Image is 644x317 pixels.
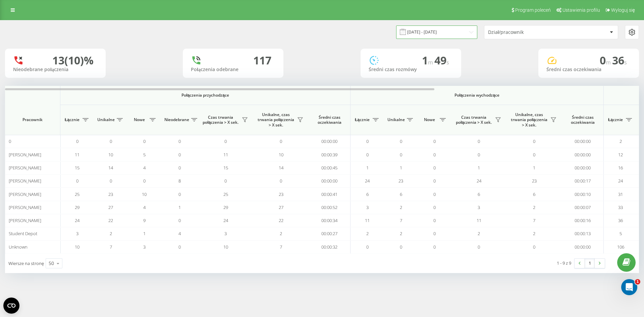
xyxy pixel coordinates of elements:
span: 0 [533,244,535,250]
span: 1 [422,53,434,67]
span: 0 [600,53,612,67]
span: 0 [478,152,480,158]
span: m [428,59,434,66]
span: 0 [533,138,535,144]
span: 6 [366,191,369,197]
span: 0 [224,178,227,184]
td: 00:00:16 [562,214,604,227]
span: 0 [143,178,146,184]
span: Średni czas oczekiwania [567,115,598,125]
span: s [446,59,449,66]
span: 0 [178,152,181,158]
span: 0 [178,138,181,144]
span: Czas trwania połączenia > X sek. [454,115,493,125]
span: 3 [143,244,146,250]
span: Czas trwania połączenia > X sek. [201,115,240,125]
span: 0 [433,230,436,236]
div: Połączenia odebrane [191,67,275,72]
span: 10 [279,152,283,158]
span: 2 [366,230,369,236]
div: Średni czas oczekiwania [546,67,631,72]
span: 2 [400,204,402,210]
span: 2 [478,230,480,236]
span: 0 [280,178,282,184]
span: 2 [533,230,535,236]
span: 0 [178,244,181,250]
a: 1 [585,259,595,268]
span: Unikalne [97,117,115,122]
span: 5 [620,230,622,236]
td: 00:00:45 [309,161,351,174]
span: s [624,59,627,66]
span: 0 [478,244,480,250]
span: 0 [178,191,181,197]
span: 22 [279,217,283,223]
span: 7 [110,244,112,250]
span: 11 [75,152,79,158]
td: 00:00:00 [562,135,604,148]
span: 23 [279,191,283,197]
span: 27 [279,204,283,210]
span: 2 [110,230,112,236]
span: Pracownik [11,117,54,122]
span: 0 [433,217,436,223]
span: Łącznie [354,117,371,122]
span: [PERSON_NAME] [9,204,41,210]
td: 00:00:39 [309,148,351,161]
div: Nieodebrane połączenia [13,67,98,72]
span: 0 [400,138,402,144]
span: 0 [280,138,282,144]
div: 13 (10)% [52,54,94,67]
td: 00:00:41 [309,188,351,201]
td: 00:00:32 [309,241,351,254]
span: 16 [618,165,623,171]
span: 0 [366,244,369,250]
span: Nieodebrane [164,117,189,122]
span: 23 [108,191,113,197]
span: 0 [433,165,436,171]
span: 2 [400,230,402,236]
span: 24 [618,178,623,184]
td: 00:00:17 [562,174,604,188]
iframe: Intercom live chat [621,279,637,295]
span: [PERSON_NAME] [9,217,41,223]
span: 6 [400,191,402,197]
span: Program poleceń [515,7,551,13]
span: 1 [178,204,181,210]
span: Student Depot [9,230,37,236]
span: 5 [143,152,146,158]
span: 0 [433,138,436,144]
td: 00:00:10 [562,188,604,201]
span: 0 [110,138,112,144]
span: m [606,59,612,66]
span: 11 [223,152,228,158]
span: [PERSON_NAME] [9,191,41,197]
div: 1 - 9 z 9 [557,260,571,266]
span: 7 [400,217,402,223]
span: 0 [433,244,436,250]
span: 29 [223,204,228,210]
span: 106 [617,244,624,250]
span: 0 [76,138,78,144]
span: 6 [478,191,480,197]
span: Średni czas oczekiwania [314,115,345,125]
span: 2 [533,204,535,210]
span: 0 [178,217,181,223]
span: 11 [365,217,370,223]
span: 0 [433,178,436,184]
span: 3 [366,204,369,210]
span: 1 [478,165,480,171]
span: 0 [533,152,535,158]
td: 00:00:00 [562,148,604,161]
span: 0 [143,138,146,144]
span: 10 [142,191,147,197]
span: Nowe [131,117,148,122]
span: 36 [612,53,627,67]
span: Łącznie [64,117,80,122]
span: 4 [178,230,181,236]
span: 6 [533,191,535,197]
span: 7 [533,217,535,223]
span: 0 [224,138,227,144]
span: Ustawienia profilu [562,7,600,13]
button: Open CMP widget [3,298,19,314]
